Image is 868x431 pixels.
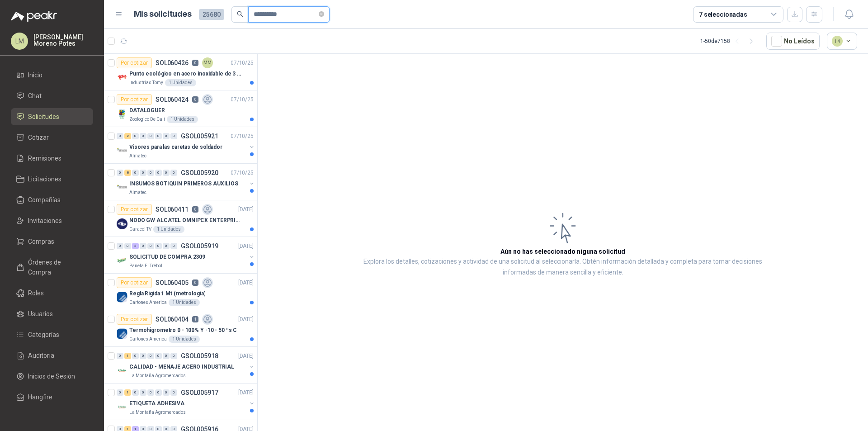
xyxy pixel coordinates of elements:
a: Inicio [11,66,93,84]
p: Zoologico De Cali [129,116,165,123]
p: GSOL005918 [181,353,218,359]
div: 0 [132,389,139,396]
p: Termohigrometro 0 - 100% Y -10 - 50 ºs C [129,326,237,335]
div: 7 seleccionadas [699,9,747,19]
img: Company Logo [117,402,127,412]
div: 0 [155,170,162,176]
div: 0 [124,243,131,249]
div: 0 [155,133,162,139]
p: [DATE] [238,388,254,397]
p: La Montaña Agromercados [129,409,186,416]
div: 0 [163,389,170,396]
img: Company Logo [117,218,127,229]
img: Company Logo [117,182,127,193]
img: Company Logo [117,109,127,119]
div: 0 [170,133,177,139]
p: [DATE] [238,205,254,214]
div: Por cotizar [117,314,152,325]
a: 0 1 0 0 0 0 0 0 GSOL005918[DATE] Company LogoCALIDAD - MENAJE ACERO INDUSTRIALLa Montaña Agromerc... [117,350,255,379]
div: 0 [140,389,146,396]
div: 0 [140,170,146,176]
p: [DATE] [238,279,254,287]
a: Cotizar [11,129,93,146]
img: Company Logo [117,328,127,339]
div: 1 Unidades [153,226,184,233]
div: 0 [170,243,177,249]
p: Cartones America [129,299,167,306]
span: Categorías [28,330,59,340]
p: Regla Rigida 1 Mt (metrologia) [129,289,205,298]
span: 25680 [199,9,224,20]
a: Roles [11,284,93,302]
p: Visores para las caretas de soldador [129,143,222,152]
p: SOL060411 [156,206,189,213]
div: Por cotizar [117,204,152,215]
div: 0 [117,389,123,396]
img: Logo peakr [11,11,57,22]
a: Licitaciones [11,171,93,188]
p: Panela El Trébol [129,262,162,270]
span: Usuarios [28,309,53,319]
div: 0 [170,170,177,176]
a: Compañías [11,191,93,208]
div: 0 [132,353,139,359]
span: Chat [28,91,42,101]
a: Chat [11,87,93,104]
a: Remisiones [11,150,93,167]
p: 07/10/25 [231,59,254,67]
a: 0 0 3 0 0 0 0 0 GSOL005919[DATE] Company LogoSOLICITUD DE COMPRA 2309Panela El Trébol [117,241,255,270]
p: 0 [192,279,198,286]
img: Company Logo [117,145,127,156]
div: 0 [155,243,162,249]
p: SOL060426 [156,60,189,66]
a: Hangfire [11,388,93,406]
span: Inicios de Sesión [28,371,75,381]
span: Inicio [28,70,42,80]
span: Compras [28,237,54,246]
button: 14 [827,33,858,50]
img: Company Logo [117,72,127,83]
div: LM [11,33,28,50]
p: INSUMOS BOTIQUIN PRIMEROS AUXILIOS [129,180,238,188]
p: [DATE] [238,315,254,324]
span: close-circle [319,10,324,19]
p: Almatec [129,189,146,196]
div: 1 [124,353,131,359]
div: 1 Unidades [169,336,200,343]
p: Caracol TV [129,226,151,233]
a: Categorías [11,326,93,343]
p: 1 [192,316,198,322]
p: GSOL005921 [181,133,218,139]
div: 0 [170,353,177,359]
span: close-circle [319,11,324,17]
a: Auditoria [11,347,93,364]
p: GSOL005917 [181,389,218,396]
span: Licitaciones [28,174,61,184]
p: 07/10/25 [231,132,254,141]
div: 0 [170,389,177,396]
p: ETIQUETA ADHESIVA [129,399,184,408]
div: 8 [124,170,131,176]
div: 0 [147,133,154,139]
button: No Leídos [766,33,820,50]
p: [PERSON_NAME] Moreno Potes [33,34,93,47]
div: 0 [147,243,154,249]
p: GSOL005919 [181,243,218,249]
span: Auditoria [28,350,54,360]
p: SOL060405 [156,279,189,286]
div: 0 [117,170,123,176]
div: 0 [147,389,154,396]
div: Por cotizar [117,277,152,288]
img: Company Logo [117,255,127,266]
span: Solicitudes [28,112,59,122]
span: Compañías [28,195,61,205]
p: [DATE] [238,242,254,251]
span: Roles [28,288,44,298]
div: 0 [155,353,162,359]
a: Por cotizarSOL060424007/10/25 Company LogoDATALOGUERZoologico De Cali1 Unidades [104,90,257,127]
a: Por cotizarSOL0604050[DATE] Company LogoRegla Rigida 1 Mt (metrologia)Cartones America1 Unidades [104,274,257,310]
div: 0 [163,243,170,249]
p: Cartones America [129,336,167,343]
a: Por cotizarSOL0604041[DATE] Company LogoTermohigrometro 0 - 100% Y -10 - 50 ºs CCartones America1... [104,310,257,347]
p: Explora los detalles, cotizaciones y actividad de una solicitud al seleccionarla. Obtén informaci... [348,256,778,278]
